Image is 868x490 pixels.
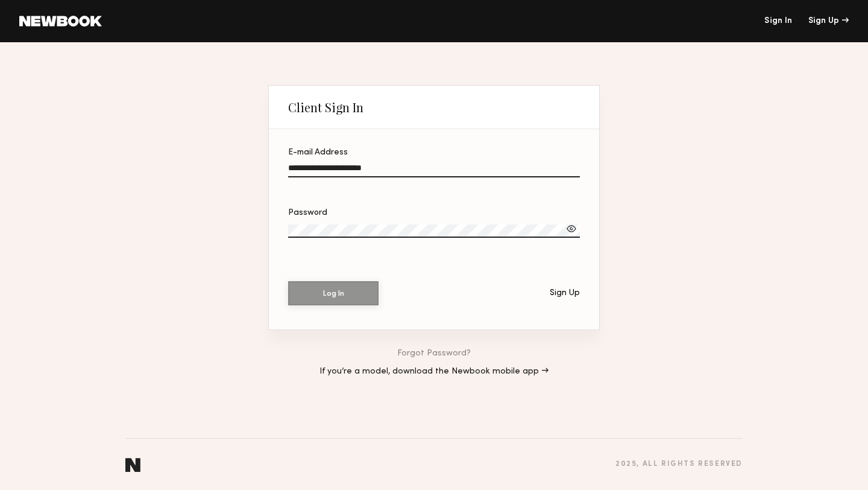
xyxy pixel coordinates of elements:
[288,281,379,305] button: Log In
[288,164,580,177] input: E-mail Address
[615,460,743,468] div: 2025 , all rights reserved
[288,100,363,115] div: Client Sign In
[288,209,580,217] div: Password
[808,17,849,25] div: Sign Up
[764,17,792,25] a: Sign In
[397,349,471,358] a: Forgot Password?
[319,367,549,376] a: If you’re a model, download the Newbook mobile app →
[288,148,580,157] div: E-mail Address
[288,224,580,238] input: Password
[550,289,580,297] div: Sign Up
